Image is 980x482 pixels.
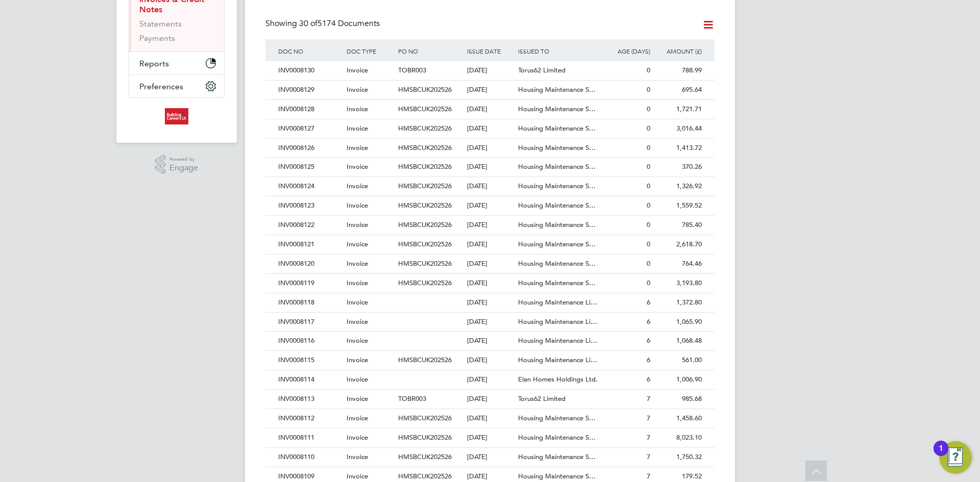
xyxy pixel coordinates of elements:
span: HMSBCUK202526 [398,433,452,442]
span: HMSBCUK202526 [398,143,452,152]
span: Powered by [169,155,198,164]
span: HMSBCUK202526 [398,220,452,229]
a: Powered byEngage [155,155,199,174]
span: Housing Maintenance S… [518,201,596,210]
span: 0 [647,201,650,210]
div: [DATE] [464,351,516,370]
div: [DATE] [464,428,516,447]
span: 0 [647,66,650,74]
div: 8,023.10 [653,428,704,447]
span: Invoice [347,66,368,74]
span: Housing Maintenance S… [518,220,596,229]
div: 1,006.90 [653,370,704,389]
div: INV0008122 [276,216,344,235]
span: 0 [647,278,650,287]
span: 0 [647,105,650,113]
span: Housing Maintenance S… [518,452,596,461]
span: 0 [647,85,650,94]
div: 370.26 [653,158,704,176]
span: 5174 Documents [299,18,380,29]
span: TOBR003 [398,66,426,74]
div: [DATE] [464,448,516,467]
span: Invoice [347,259,368,268]
span: Invoice [347,278,368,287]
span: Housing Maintenance S… [518,433,596,442]
div: 764.46 [653,255,704,273]
span: Housing Maintenance S… [518,414,596,422]
div: [DATE] [464,235,516,254]
div: INV0008117 [276,313,344,332]
span: HMSBCUK202526 [398,278,452,287]
button: Preferences [129,75,224,97]
span: Housing Maintenance Li… [518,356,597,364]
div: [DATE] [464,119,516,138]
div: [DATE] [464,293,516,312]
span: 0 [647,220,650,229]
div: [DATE] [464,216,516,235]
button: Reports [129,52,224,74]
div: [DATE] [464,370,516,389]
div: 1,326.92 [653,177,704,196]
div: AMOUNT (£) [653,39,704,63]
div: ISSUED TO [516,39,601,63]
span: Housing Maintenance S… [518,472,596,480]
div: [DATE] [464,196,516,215]
div: [DATE] [464,177,516,196]
div: Showing [265,18,382,29]
span: 7 [647,414,650,422]
div: INV0008127 [276,119,344,138]
span: 0 [647,124,650,133]
div: INV0008113 [276,390,344,409]
span: 0 [647,182,650,190]
span: 6 [647,298,650,307]
span: TOBR003 [398,394,426,403]
span: Housing Maintenance S… [518,85,596,94]
span: Invoice [347,433,368,442]
div: [DATE] [464,81,516,99]
span: 6 [647,375,650,384]
div: 1,413.72 [653,139,704,158]
span: Elan Homes Holdings Ltd. [518,375,598,384]
span: HMSBCUK202526 [398,105,452,113]
span: HMSBCUK202526 [398,162,452,171]
span: Housing Maintenance S… [518,105,596,113]
span: HMSBCUK202526 [398,452,452,461]
div: [DATE] [464,255,516,273]
span: Invoice [347,162,368,171]
span: 0 [647,240,650,248]
span: Invoice [347,143,368,152]
span: HMSBCUK202526 [398,414,452,422]
img: buildingcareersuk-logo-retina.png [165,108,188,124]
div: [DATE] [464,139,516,158]
div: INV0008128 [276,100,344,119]
div: INV0008115 [276,351,344,370]
div: 985.68 [653,390,704,409]
div: 1,458.60 [653,409,704,428]
div: DOC NO [276,39,344,63]
div: [DATE] [464,332,516,350]
span: Housing Maintenance S… [518,124,596,133]
div: 1,750.32 [653,448,704,467]
div: [DATE] [464,61,516,80]
div: 785.40 [653,216,704,235]
div: [DATE] [464,409,516,428]
span: Housing Maintenance S… [518,259,596,268]
span: Housing Maintenance Li… [518,298,597,307]
span: HMSBCUK202526 [398,472,452,480]
div: INV0008121 [276,235,344,254]
div: [DATE] [464,313,516,332]
span: Invoice [347,375,368,384]
div: 3,193.80 [653,274,704,293]
span: HMSBCUK202526 [398,124,452,133]
div: INV0008111 [276,428,344,447]
span: HMSBCUK202526 [398,240,452,248]
span: Invoice [347,414,368,422]
span: Housing Maintenance S… [518,278,596,287]
div: INV0008123 [276,196,344,215]
span: 7 [647,472,650,480]
div: INV0008110 [276,448,344,467]
span: Invoice [347,452,368,461]
span: HMSBCUK202526 [398,259,452,268]
span: 6 [647,336,650,345]
div: INV0008114 [276,370,344,389]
